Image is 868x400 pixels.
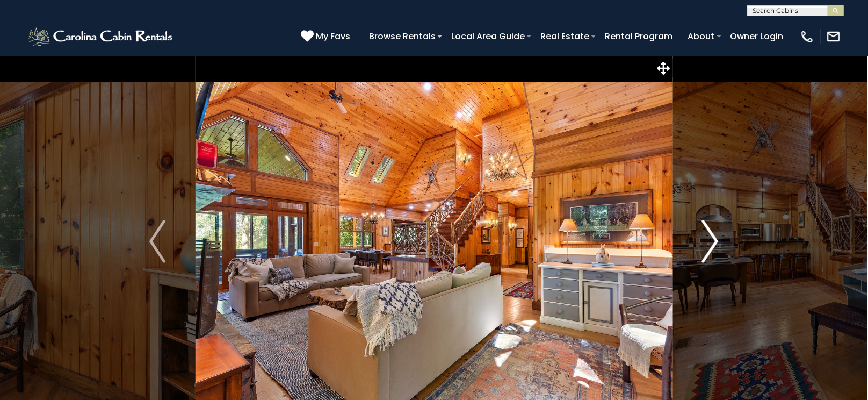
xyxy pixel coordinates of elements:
a: My Favs [301,30,353,44]
a: Owner Login [725,27,789,46]
a: Local Area Guide [446,27,530,46]
span: My Favs [316,30,350,43]
img: arrow [703,220,719,263]
img: mail-regular-white.png [826,29,841,44]
img: White-1-2.png [27,26,176,47]
img: phone-regular-white.png [800,29,815,44]
a: Rental Program [599,27,678,46]
a: Browse Rentals [364,27,441,46]
img: arrow [149,220,165,263]
a: About [683,27,720,46]
a: Real Estate [535,27,595,46]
